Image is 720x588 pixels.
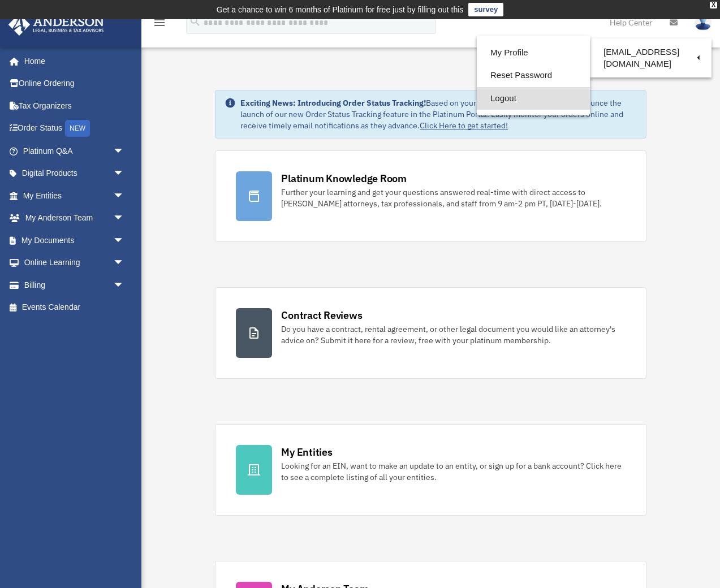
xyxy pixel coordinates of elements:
a: [EMAIL_ADDRESS][DOMAIN_NAME] [590,41,712,75]
div: Further your learning and get your questions answered real-time with direct access to [PERSON_NAM... [281,187,625,209]
a: Click Here to get started! [420,120,508,131]
a: My Documentsarrow_drop_down [8,229,141,252]
a: Digital Productsarrow_drop_down [8,162,141,185]
a: Online Ordering [8,72,141,95]
a: Logout [477,87,590,110]
a: Billingarrow_drop_down [8,274,141,296]
a: Order StatusNEW [8,117,141,140]
strong: Exciting News: Introducing Order Status Tracking! [240,98,426,108]
a: My Anderson Teamarrow_drop_down [8,207,141,230]
a: survey [468,3,503,16]
div: close [710,2,717,8]
a: My Entities Looking for an EIN, want to make an update to an entity, or sign up for a bank accoun... [215,424,646,516]
a: Tax Organizers [8,94,141,117]
div: Platinum Knowledge Room [281,171,407,185]
span: arrow_drop_down [113,274,136,297]
img: User Pic [695,14,712,31]
span: arrow_drop_down [113,207,136,230]
div: NEW [65,120,90,137]
a: menu [153,20,166,29]
span: arrow_drop_down [113,184,136,207]
a: Platinum Q&Aarrow_drop_down [8,140,141,162]
span: arrow_drop_down [113,162,136,185]
a: Reset Password [477,64,590,87]
a: Platinum Knowledge Room Further your learning and get your questions answered real-time with dire... [215,150,646,242]
div: Looking for an EIN, want to make an update to an entity, or sign up for a bank account? Click her... [281,460,625,483]
a: My Profile [477,41,590,64]
a: My Entitiesarrow_drop_down [8,184,141,207]
i: search [189,15,201,28]
span: arrow_drop_down [113,252,136,275]
a: Online Learningarrow_drop_down [8,252,141,274]
div: Do you have a contract, rental agreement, or other legal document you would like an attorney's ad... [281,323,625,346]
span: arrow_drop_down [113,229,136,252]
span: arrow_drop_down [113,140,136,163]
div: Contract Reviews [281,308,362,322]
div: Get a chance to win 6 months of Platinum for free just by filling out this [217,3,464,16]
div: My Entities [281,445,332,459]
a: Events Calendar [8,296,141,319]
i: menu [153,16,166,29]
a: Home [8,50,136,72]
a: Contract Reviews Do you have a contract, rental agreement, or other legal document you would like... [215,287,646,379]
img: Anderson Advisors Platinum Portal [5,14,107,36]
div: Based on your feedback, we're thrilled to announce the launch of our new Order Status Tracking fe... [240,97,636,131]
